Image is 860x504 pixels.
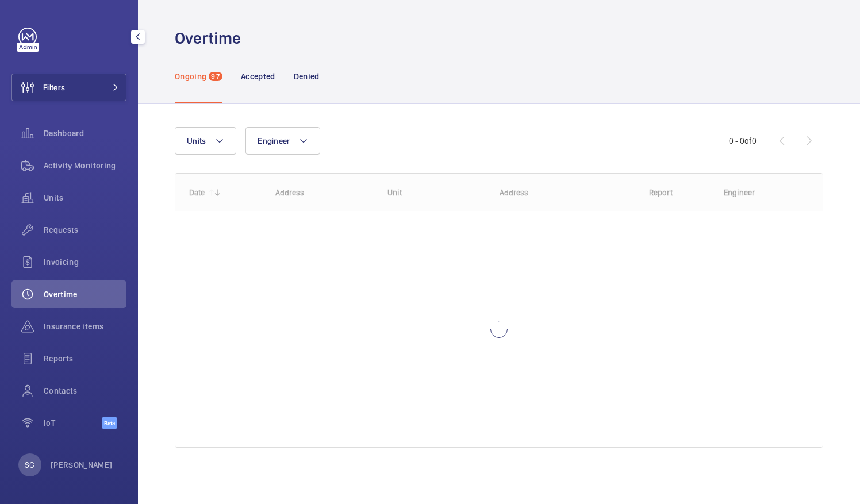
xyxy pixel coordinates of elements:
[245,127,320,155] button: Engineer
[175,127,236,155] button: Units
[43,82,65,93] span: Filters
[44,385,126,397] span: Contacts
[11,74,126,101] button: Filters
[44,417,102,429] span: IoT
[187,136,206,145] span: Units
[44,321,126,332] span: Insurance items
[729,137,757,145] span: 0 - 0 0
[44,224,126,236] span: Requests
[294,71,320,82] p: Denied
[25,459,34,471] p: SG
[44,288,126,300] span: Overtime
[44,128,126,139] span: Dashboard
[744,136,752,145] span: of
[44,353,126,364] span: Reports
[258,136,290,145] span: Engineer
[175,71,206,82] p: Ongoing
[209,72,222,81] span: 97
[51,459,113,471] p: [PERSON_NAME]
[175,28,248,49] h1: Overtime
[44,256,126,268] span: Invoicing
[44,192,126,203] span: Units
[102,417,117,429] span: Beta
[44,160,126,171] span: Activity Monitoring
[241,71,275,82] p: Accepted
